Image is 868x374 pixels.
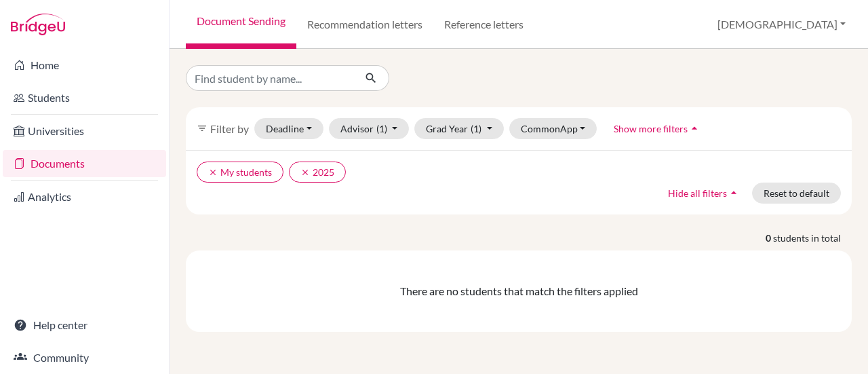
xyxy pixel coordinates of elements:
[711,12,852,37] button: [DEMOGRAPHIC_DATA]
[766,231,773,245] strong: 0
[656,183,752,204] button: Hide all filtersarrow_drop_up
[614,123,688,134] span: Show more filters
[3,150,166,177] a: Documents
[376,123,387,134] span: (1)
[191,283,846,299] div: There are no students that match the filters applied
[509,118,597,139] button: CommonApp
[414,118,504,139] button: Grad Year(1)
[329,118,410,139] button: Advisor(1)
[197,123,208,134] i: filter_list
[668,187,727,199] span: Hide all filters
[471,123,481,134] span: (1)
[3,183,166,210] a: Analytics
[254,118,323,139] button: Deadline
[197,162,283,183] button: clearMy students
[688,121,701,135] i: arrow_drop_up
[3,344,166,371] a: Community
[3,312,166,339] a: Help center
[3,52,166,79] a: Home
[289,162,346,183] button: clear2025
[300,168,310,177] i: clear
[186,65,354,91] input: Find student by name...
[727,186,741,200] i: arrow_drop_up
[602,118,713,139] button: Show more filtersarrow_drop_up
[210,122,249,135] span: Filter by
[752,183,841,204] button: Reset to default
[11,14,65,35] img: Bridge-U
[3,117,166,145] a: Universities
[773,231,852,245] span: students in total
[3,84,166,111] a: Students
[208,168,218,177] i: clear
